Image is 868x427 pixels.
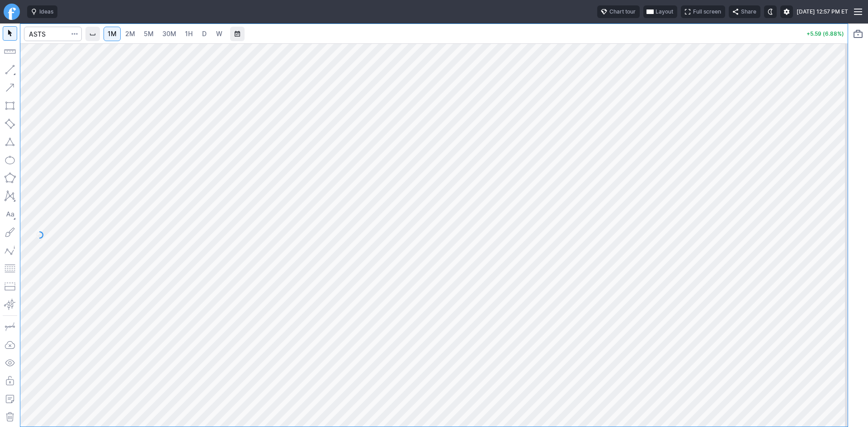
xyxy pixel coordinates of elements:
button: Hide drawings [3,356,17,370]
span: Ideas [39,7,53,16]
span: D [202,30,207,38]
button: Search [68,27,81,41]
button: Measure [3,44,17,59]
button: Line [3,62,17,77]
span: 2M [125,30,135,38]
button: Fibonacci retracements [3,261,17,276]
button: Anchored VWAP [3,297,17,312]
button: Toggle dark mode [764,5,777,18]
span: Share [741,7,756,16]
button: Remove all drawings [3,410,17,424]
a: 5M [140,27,158,41]
span: 30M [162,30,176,38]
span: 1H [185,30,193,38]
button: Position [3,279,17,294]
button: XABCD [3,189,17,203]
p: +5.59 (6.88%) [807,31,844,37]
button: Settings [780,5,793,18]
button: Share [729,5,760,18]
button: Text [3,207,17,221]
button: Interval [85,27,100,41]
button: Drawings autosave: Off [3,338,17,352]
button: Layout [643,5,677,18]
a: Finviz.com [4,4,20,20]
button: Add note [3,392,17,406]
button: Ellipse [3,153,17,167]
a: 2M [121,27,139,41]
button: Range [230,27,245,41]
button: Elliott waves [3,243,17,258]
span: Layout [656,7,673,16]
button: Polygon [3,171,17,185]
span: 5M [144,30,154,38]
span: Chart tour [609,7,636,16]
input: Search [24,27,82,41]
span: Full screen [693,7,721,16]
button: Chart tour [597,5,640,18]
button: Triangle [3,135,17,149]
a: 1M [104,27,121,41]
button: Drawing mode: Single [3,319,17,334]
a: D [197,27,212,41]
span: W [216,30,222,38]
button: Mouse [3,26,17,41]
a: 30M [158,27,180,41]
button: Lock drawings [3,374,17,388]
button: Portfolio watchlist [851,27,865,41]
button: Brush [3,225,17,239]
button: Arrow [3,80,17,95]
button: Ideas [27,5,57,18]
span: 1M [108,30,117,38]
button: Full screen [681,5,725,18]
button: Rectangle [3,99,17,113]
button: Rotated rectangle [3,117,17,131]
a: 1H [181,27,197,41]
span: [DATE] 12:57 PM ET [797,7,848,16]
a: W [212,27,226,41]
